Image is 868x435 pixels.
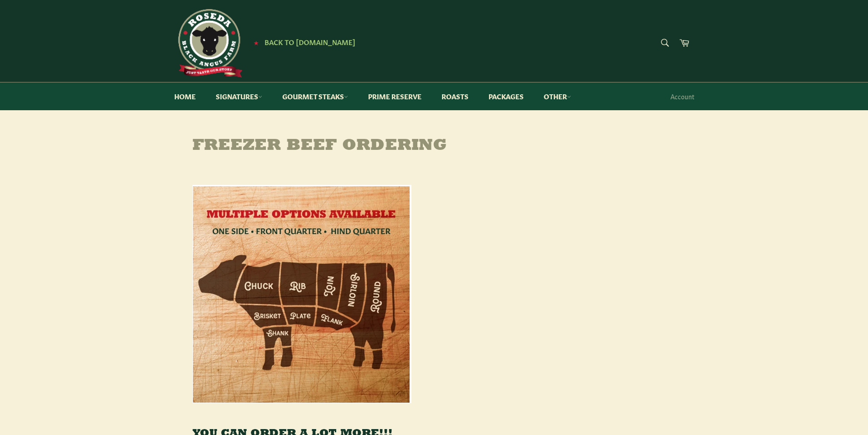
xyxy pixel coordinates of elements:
[207,82,271,110] a: Signatures
[273,82,357,110] a: Gourmet Steaks
[174,9,243,77] img: Roseda Beef
[254,39,259,46] span: ★
[265,37,355,46] span: Back to [DOMAIN_NAME]
[249,39,355,46] a: ★ Back to [DOMAIN_NAME]
[432,82,478,110] a: Roasts
[174,137,694,155] h1: Freezer Beef Ordering
[165,82,205,110] a: Home
[666,83,699,110] a: Account
[535,82,580,110] a: Other
[479,82,533,110] a: Packages
[359,82,431,110] a: Prime Reserve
